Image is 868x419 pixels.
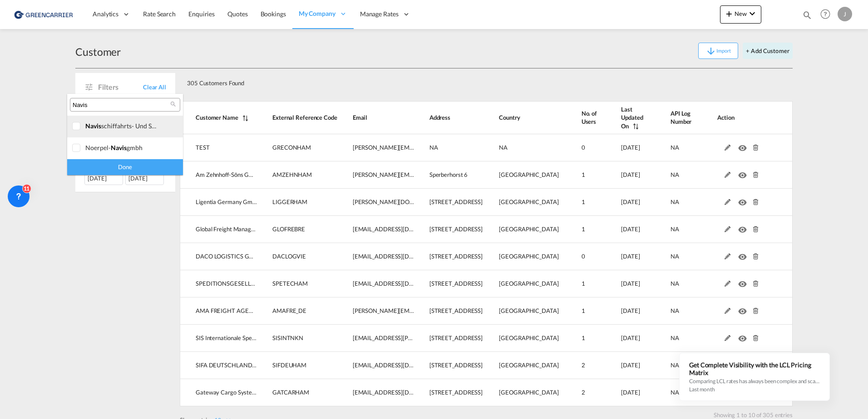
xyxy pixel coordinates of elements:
[111,144,127,151] span: navis
[85,144,157,151] div: noerpel-<span class="highlightedText">navis</span> gmbh
[170,101,177,107] md-icon: icon-magnify
[73,101,170,109] input: Search Company
[85,122,101,130] span: navis
[67,159,183,175] div: Done
[85,122,157,130] div: <span class="highlightedText">navis</span> schiffahrts- und speditions-aktiengesellschaft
